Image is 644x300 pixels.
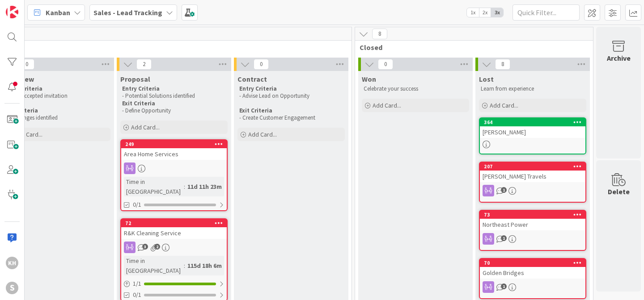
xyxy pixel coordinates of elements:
span: Add Card... [373,101,401,109]
div: 207 [480,162,585,171]
div: 11d 11h 23m [185,182,224,192]
div: 73Northeast Power [480,211,585,230]
input: Quick Filter... [513,4,580,21]
p: - Define Opportunity [122,107,226,114]
p: Learn from experience [481,85,585,92]
div: 115d 18h 6m [185,261,224,271]
span: Add Card... [490,101,518,109]
div: [PERSON_NAME] [480,126,585,138]
div: S [6,282,18,294]
span: 1 [501,187,507,193]
p: - Challenges identified [5,114,109,121]
span: Proposal [120,75,150,83]
div: Time in [GEOGRAPHIC_DATA] [124,256,184,275]
strong: Entry Criteria [122,85,160,92]
span: 0/1 [133,290,141,300]
div: 207 [484,163,585,170]
div: 1/1 [121,278,227,289]
div: Time in [GEOGRAPHIC_DATA] [124,177,184,196]
div: 364[PERSON_NAME] [480,118,585,138]
span: Won [362,75,376,83]
span: Kanban [46,7,70,18]
span: Add Card... [131,123,160,131]
p: - Create Customer Engagement [239,114,343,121]
div: Delete [608,186,630,197]
span: 1 / 1 [133,279,141,288]
div: Golden Bridges [480,267,585,279]
span: 2 [154,244,160,250]
div: Area Home Services [121,148,227,160]
p: - Lead accepted invitation [5,92,109,100]
span: Closed [360,43,582,52]
span: 1x [467,8,479,17]
div: 72 [125,220,227,226]
div: 73 [480,211,585,219]
span: 0 [378,59,393,70]
span: 8 [372,29,387,39]
span: Add Card... [248,130,277,138]
div: 207[PERSON_NAME] Travels [480,162,585,182]
span: Contract [237,75,267,83]
div: 73 [484,212,585,218]
div: 249 [121,140,227,148]
div: Northeast Power [480,219,585,230]
div: R&K Cleaning Service [121,227,227,239]
p: Celebrate your success [364,85,467,92]
span: 0/1 [133,200,141,209]
span: 0 [254,59,269,70]
span: 1 [501,235,507,241]
div: 70 [484,260,585,266]
p: - Potential Solutions identified [122,92,226,100]
strong: Entry Criteria [239,85,277,92]
span: Add Card... [14,130,42,138]
span: Lost [479,75,494,83]
img: Visit kanbanzone.com [6,6,18,18]
div: Archive [607,53,631,63]
div: 249Area Home Services [121,140,227,160]
div: 70 [480,259,585,267]
span: 3 [142,244,148,250]
div: KH [6,257,18,269]
strong: Exit Criteria [122,100,155,107]
strong: Exit Criteria [239,107,272,114]
span: 0 [19,59,34,70]
span: 3x [491,8,503,17]
span: 1 [501,283,507,289]
div: [PERSON_NAME] Travels [480,171,585,182]
div: 249 [125,141,227,147]
div: 364 [484,119,585,125]
div: 72 [121,219,227,227]
div: 364 [480,118,585,126]
p: - Advise Lead on Opportunity [239,92,343,100]
span: : [184,182,185,192]
span: 2 [136,59,152,70]
span: : [184,261,185,271]
b: Sales - Lead Tracking [93,8,162,17]
span: 8 [495,59,510,70]
div: 72R&K Cleaning Service [121,219,227,239]
div: 70Golden Bridges [480,259,585,279]
span: 2x [479,8,491,17]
